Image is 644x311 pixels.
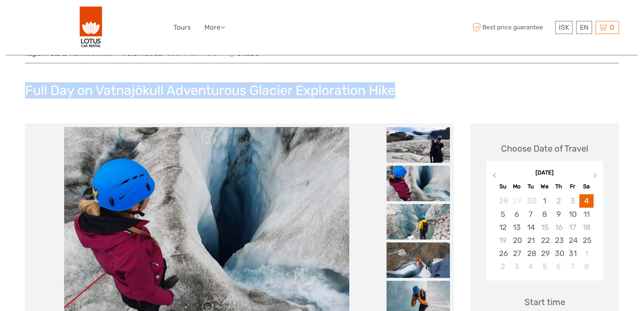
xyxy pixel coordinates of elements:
div: Choose Saturday, November 8th, 2025 [579,260,593,273]
div: Choose Sunday, November 2nd, 2025 [496,260,510,273]
div: Choose Saturday, October 4th, 2025 [579,194,593,207]
div: EN [576,21,592,34]
div: Choose Sunday, October 5th, 2025 [496,208,510,221]
div: Choose Wednesday, October 8th, 2025 [538,208,552,221]
div: Choose Friday, November 7th, 2025 [566,260,579,273]
div: Choose Sunday, October 26th, 2025 [496,247,510,260]
div: Not available Wednesday, October 15th, 2025 [538,221,552,234]
div: Choose Date of Travel [501,142,589,155]
img: 28b20e2879eb46d1979d164bca60584c_slider_thumbnail.jpg [387,127,450,163]
span: Best price guarantee [471,21,553,34]
div: Choose Tuesday, October 14th, 2025 [524,221,538,234]
div: Choose Wednesday, October 29th, 2025 [538,247,552,260]
div: Choose Tuesday, October 21st, 2025 [524,234,538,247]
div: Not available Thursday, October 16th, 2025 [552,221,566,234]
div: Not available Saturday, October 18th, 2025 [579,221,593,234]
div: Not available Monday, September 29th, 2025 [510,194,524,207]
div: Choose Monday, October 27th, 2025 [510,247,524,260]
div: Choose Saturday, November 1st, 2025 [579,247,593,260]
button: Open LiveChat chat widget [91,12,101,22]
div: Choose Wednesday, October 22nd, 2025 [538,234,552,247]
div: Choose Wednesday, November 5th, 2025 [538,260,552,273]
div: Choose Monday, November 3rd, 2025 [510,260,524,273]
div: Tu [524,181,538,192]
div: Choose Wednesday, October 1st, 2025 [538,194,552,207]
a: More [204,22,225,33]
div: Choose Saturday, October 25th, 2025 [579,234,593,247]
div: Fr [566,181,579,192]
div: [DATE] [486,169,603,177]
div: Choose Sunday, September 28th, 2025 [496,194,510,207]
div: month 2025-10 [489,194,600,273]
div: Choose Tuesday, October 7th, 2025 [524,208,538,221]
div: Choose Friday, October 31st, 2025 [566,247,579,260]
div: Choose Tuesday, October 28th, 2025 [524,247,538,260]
button: Next Month [590,171,602,184]
div: Choose Monday, October 20th, 2025 [510,234,524,247]
div: Th [552,181,566,192]
div: Su [496,181,510,192]
div: Choose Monday, October 13th, 2025 [510,221,524,234]
div: Choose Monday, October 6th, 2025 [510,208,524,221]
div: Choose Thursday, October 9th, 2025 [552,208,566,221]
div: Choose Thursday, November 6th, 2025 [552,260,566,273]
p: We're away right now. Please check back later! [11,14,90,20]
div: Not available Friday, October 3rd, 2025 [566,194,579,207]
div: Choose Tuesday, November 4th, 2025 [524,260,538,273]
div: Choose Thursday, October 30th, 2025 [552,247,566,260]
button: Previous Month [487,171,500,184]
div: Not available Thursday, October 2nd, 2025 [552,194,566,207]
div: Not available Sunday, October 19th, 2025 [496,234,510,247]
div: Choose Thursday, October 23rd, 2025 [552,234,566,247]
div: Sa [579,181,593,192]
h1: Full Day on Vatnajökull Adventurous Glacier Exploration Hike [25,82,395,99]
div: Choose Sunday, October 12th, 2025 [496,221,510,234]
img: 443-e2bd2384-01f0-477a-b1bf-f993e7f52e7d_logo_big.png [80,6,103,49]
div: Choose Tuesday, September 30th, 2025 [524,194,538,207]
div: Choose Friday, October 24th, 2025 [566,234,579,247]
div: Choose Friday, October 10th, 2025 [566,208,579,221]
div: We [538,181,552,192]
img: c1c34e57b2e24127adeffc4968f89991_slider_thumbnail.jpg [387,204,450,240]
div: Choose Saturday, October 11th, 2025 [579,208,593,221]
div: Mo [510,181,524,192]
img: f9237a1844b1426ab4a1ac11f7636eb3_slider_thumbnail.jpg [387,243,450,278]
span: ISK [559,23,569,31]
span: 0 [609,23,615,31]
div: Not available Friday, October 17th, 2025 [566,221,579,234]
div: Start time [524,296,565,308]
img: f9f72ffbd7f848b2afb1f1c87b1763f3_slider_thumbnail.jpg [387,166,450,201]
a: Tours [173,22,191,33]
